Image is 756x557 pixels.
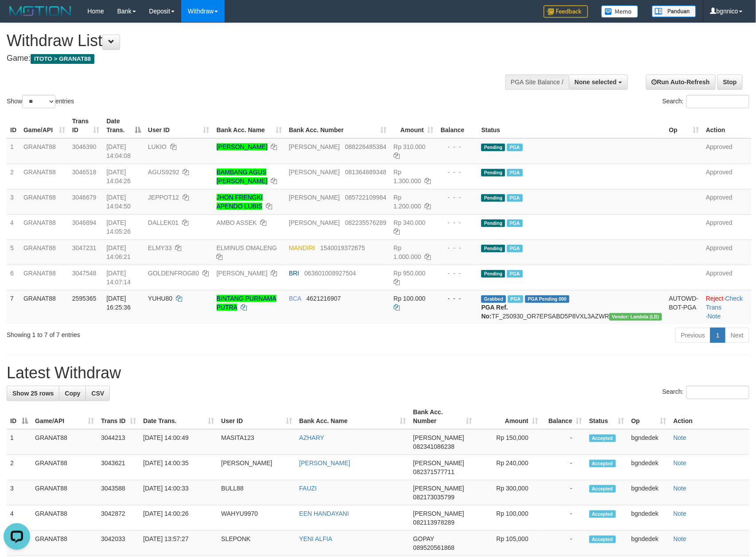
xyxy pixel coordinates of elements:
td: 4 [7,214,20,239]
span: [DATE] 14:07:14 [106,270,131,286]
th: Status: activate to sort column ascending [586,404,628,429]
th: User ID: activate to sort column ascending [144,113,213,138]
span: ELMY33 [148,244,172,251]
th: Trans ID: activate to sort column ascending [97,404,140,429]
td: - [542,455,586,480]
td: - [542,480,586,506]
span: Pending [481,245,505,252]
td: 4 [7,506,31,531]
th: Balance [437,113,478,138]
td: SLEPONK [218,531,296,556]
span: ITOTO > GRANAT88 [31,54,94,64]
input: Search: [686,95,749,108]
th: Game/API: activate to sort column ascending [20,113,69,138]
a: BAMBANG AGUS [PERSON_NAME] [217,169,268,184]
span: 3047231 [72,244,97,251]
td: AUTOWD-BOT-PGA [666,290,703,324]
td: GRANAT88 [31,506,97,531]
td: · · [702,290,752,324]
th: Game/API: activate to sort column ascending [31,404,97,429]
td: GRANAT88 [20,290,69,324]
th: Amount: activate to sort column ascending [390,113,437,138]
span: Marked by bgndany [507,245,522,252]
span: Copy 082173035799 to clipboard [413,494,454,501]
th: Bank Acc. Number: activate to sort column ascending [409,404,475,429]
a: ELMINUS OMALENG [217,244,277,251]
td: 3043621 [97,455,140,480]
td: [DATE] 14:00:33 [140,480,218,506]
span: Copy [65,390,80,397]
td: GRANAT88 [20,265,69,290]
div: - - - [441,243,475,252]
a: Note [674,434,687,441]
td: [DATE] 14:00:35 [140,455,218,480]
span: Rp 310.000 [394,143,425,150]
td: GRANAT88 [31,480,97,506]
th: Status [478,113,665,138]
th: Date Trans.: activate to sort column descending [103,113,144,138]
span: Copy 088226485384 to clipboard [345,143,386,150]
span: Copy 082235576289 to clipboard [345,219,386,226]
img: panduan.png [652,5,696,17]
button: Open LiveChat chat widget [4,4,30,30]
span: PGA Pending [525,295,569,303]
th: Amount: activate to sort column ascending [476,404,542,429]
span: Copy 082371577711 to clipboard [413,468,454,475]
span: [DATE] 14:04:26 [106,169,131,184]
span: Pending [481,144,505,151]
span: Copy 081364889348 to clipboard [345,169,386,176]
span: YUHU80 [148,295,172,302]
select: Showentries [22,95,55,108]
span: Copy 4621216907 to clipboard [307,295,341,302]
span: None selected [575,78,617,86]
td: Rp 105,000 [476,531,542,556]
a: Run Auto-Refresh [646,75,716,90]
th: ID: activate to sort column descending [7,404,31,429]
a: [PERSON_NAME] [217,270,268,277]
a: AZHARY [299,434,324,441]
span: MANDIRI [289,244,315,251]
span: [PERSON_NAME] [289,143,340,150]
span: 3046894 [72,219,97,226]
td: Approved [702,239,752,265]
span: Accepted [589,460,616,467]
th: ID [7,113,20,138]
a: Note [708,313,721,320]
a: EEN HANDAYANI [299,510,349,517]
td: 1 [7,429,31,455]
td: 1 [7,138,20,164]
span: 2595365 [72,295,97,302]
span: [DATE] 14:05:26 [106,219,131,235]
a: Note [674,485,687,492]
div: - - - [441,142,475,151]
span: [DATE] 14:06:21 [106,244,131,260]
span: Show 25 rows [12,390,54,397]
div: - - - [441,193,475,202]
span: Marked by bgndedek [507,169,522,177]
td: WAHYU9970 [218,506,296,531]
td: 5 [7,239,20,265]
th: Action [702,113,752,138]
a: CSV [86,386,110,401]
th: Trans ID: activate to sort column ascending [69,113,103,138]
span: 3046390 [72,143,97,150]
td: Rp 150,000 [476,429,542,455]
span: Copy 082113978289 to clipboard [413,519,454,526]
span: Rp 340.000 [394,219,425,226]
a: YENI ALFIA [299,535,332,542]
div: - - - [441,269,475,278]
a: Previous [675,328,711,343]
span: Rp 1.000.000 [394,244,421,260]
span: Pending [481,270,505,278]
td: [DATE] 14:00:26 [140,506,218,531]
span: Copy 082341086238 to clipboard [413,443,454,450]
span: GOLDENFROG80 [148,270,199,277]
a: Reject [706,295,724,302]
div: - - - [441,218,475,227]
span: BRI [289,270,299,277]
td: 3 [7,480,31,506]
span: [PERSON_NAME] [413,510,464,517]
td: 6 [7,265,20,290]
td: Rp 240,000 [476,455,542,480]
td: GRANAT88 [31,429,97,455]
